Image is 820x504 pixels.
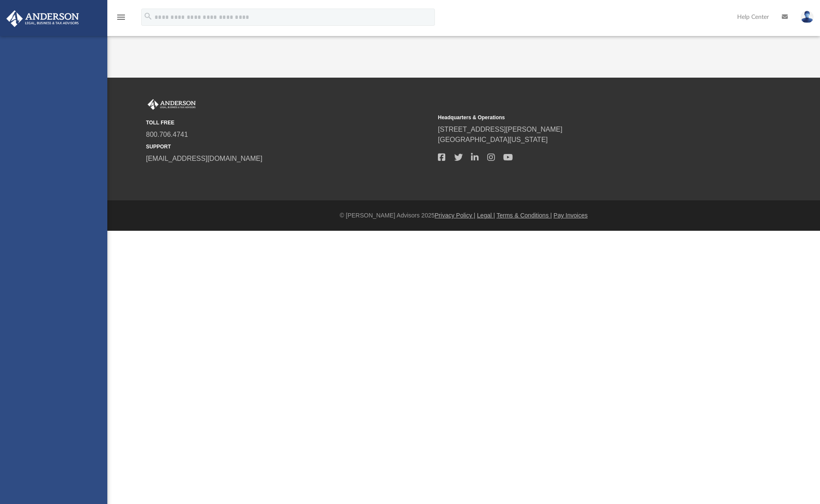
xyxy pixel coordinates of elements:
[477,212,495,219] a: Legal |
[438,126,562,133] a: [STREET_ADDRESS][PERSON_NAME]
[801,11,814,23] img: User Pic
[438,136,548,143] a: [GEOGRAPHIC_DATA][US_STATE]
[146,155,262,162] a: [EMAIL_ADDRESS][DOMAIN_NAME]
[438,114,724,121] small: Headquarters & Operations
[435,212,476,219] a: Privacy Policy |
[146,143,432,151] small: SUPPORT
[116,16,126,22] a: menu
[116,12,126,22] i: menu
[143,12,153,21] i: search
[4,10,82,27] img: Anderson Advisors Platinum Portal
[497,212,552,219] a: Terms & Conditions |
[146,131,188,138] a: 800.706.4741
[146,99,197,110] img: Anderson Advisors Platinum Portal
[146,119,432,127] small: TOLL FREE
[107,211,820,220] div: © [PERSON_NAME] Advisors 2025
[553,212,587,219] a: Pay Invoices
